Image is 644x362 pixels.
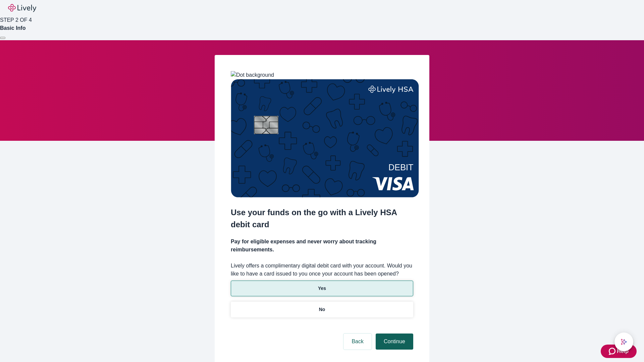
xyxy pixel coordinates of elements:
button: Continue [376,334,413,350]
span: Help [617,347,629,355]
label: Lively offers a complimentary digital debit card with your account. Would you like to have a card... [231,262,413,278]
svg: Lively AI Assistant [621,339,627,345]
svg: Zendesk support icon [609,347,617,355]
h4: Pay for eligible expenses and never worry about tracking reimbursements. [231,238,413,254]
button: chat [614,333,633,351]
p: Yes [318,285,326,292]
img: Dot background [231,71,274,79]
button: Zendesk support iconHelp [601,345,637,358]
p: No [319,306,325,313]
button: Back [343,334,372,350]
button: Yes [231,281,413,296]
img: Lively [8,4,36,12]
img: Debit card [231,79,419,197]
h2: Use your funds on the go with a Lively HSA debit card [231,206,413,231]
button: No [231,302,413,317]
